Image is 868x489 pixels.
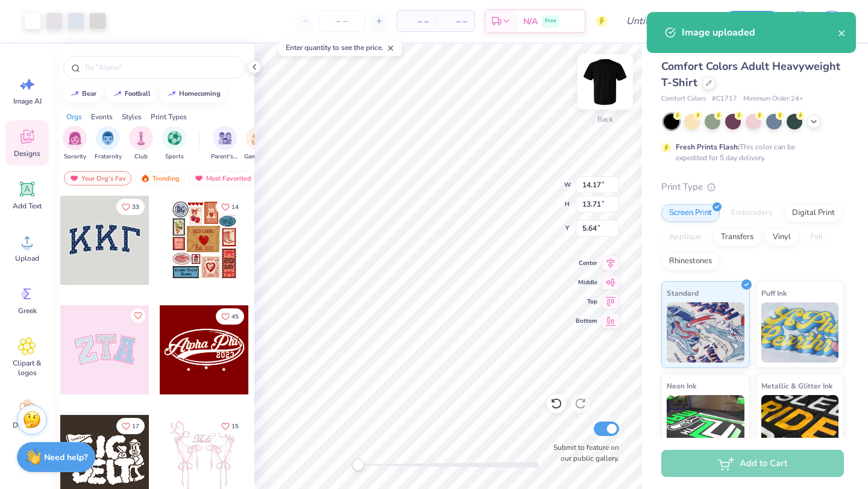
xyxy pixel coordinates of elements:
button: Like [116,418,145,434]
img: Neon Ink [667,395,744,455]
span: Metallic & Glitter Ink [761,379,832,392]
img: Back [581,58,629,106]
button: Like [216,418,244,434]
button: homecoming [160,85,226,103]
img: Puff Ink [761,302,839,363]
span: Clipart & logos [7,358,47,378]
button: football [106,85,156,103]
span: Comfort Colors [661,94,706,104]
span: Neon Ink [667,379,696,392]
img: Standard [667,302,744,363]
span: Club [134,152,148,161]
span: Add Text [13,201,42,211]
button: close [838,25,846,40]
span: 17 [132,423,139,429]
div: filter for Sorority [63,126,87,161]
span: Image AI [13,96,42,106]
button: filter button [129,126,153,161]
span: Bottom [576,316,597,326]
button: bear [63,85,102,103]
span: Fraternity [95,152,122,161]
div: Events [91,111,113,122]
div: Screen Print [661,204,720,222]
span: Standard [667,287,699,299]
img: Fraternity Image [101,131,115,145]
div: Back [597,114,613,125]
button: Like [216,199,244,215]
button: filter button [244,126,272,161]
span: 45 [231,314,239,320]
span: Middle [576,278,597,287]
span: Puff Ink [761,287,787,299]
div: Print Type [661,180,844,194]
div: Foil [802,228,831,246]
span: Center [576,258,597,268]
img: Parent's Weekend Image [218,131,232,145]
div: homecoming [179,90,221,97]
span: Designs [14,149,40,158]
div: Styles [122,111,142,122]
span: # C1717 [712,94,737,104]
span: 15 [231,423,239,429]
div: Accessibility label [352,459,364,471]
div: filter for Club [129,126,153,161]
div: This color can be expedited for 5 day delivery. [676,142,824,163]
span: – – [443,15,467,28]
span: Free [545,17,556,25]
div: filter for Fraternity [95,126,122,161]
button: Like [131,308,145,323]
img: most_fav.gif [69,174,79,182]
div: Rhinestones [661,252,720,270]
div: Embroidery [723,204,781,222]
input: – – [318,10,365,32]
img: trend_line.gif [167,90,177,98]
span: – – [404,15,429,28]
input: Try "Alpha" [83,61,237,73]
span: Parent's Weekend [211,152,239,161]
span: Minimum Order: 24 + [743,94,804,104]
span: 14 [231,204,239,210]
div: Your Org's Fav [64,171,131,185]
span: Sports [165,152,184,161]
button: filter button [162,126,186,161]
img: Metallic & Glitter Ink [761,395,839,455]
div: Most Favorited [189,171,257,185]
img: trend_line.gif [113,90,122,98]
button: filter button [63,126,87,161]
button: filter button [211,126,239,161]
div: Transfers [713,228,761,246]
div: football [125,90,151,97]
div: filter for Game Day [244,126,272,161]
button: filter button [95,126,122,161]
span: Sorority [64,152,86,161]
div: Vinyl [765,228,799,246]
button: Like [216,308,244,325]
input: Untitled Design [617,9,705,33]
button: Like [116,199,145,215]
div: Trending [135,171,185,185]
img: Club Image [134,131,148,145]
div: Digital Print [784,204,843,222]
strong: Need help? [44,452,87,463]
span: Top [576,297,597,307]
div: filter for Parent's Weekend [211,126,239,161]
span: 33 [132,204,139,210]
div: bear [82,90,96,97]
img: most_fav.gif [194,174,204,182]
label: Submit to feature on our public gallery. [547,442,619,464]
div: Image uploaded [682,25,838,40]
img: Sorority Image [68,131,82,145]
span: Upload [15,254,39,263]
div: Orgs [66,111,82,122]
img: trending.gif [140,174,150,182]
img: trend_line.gif [70,90,80,98]
div: Applique [661,228,709,246]
div: Print Types [151,111,187,122]
span: N/A [523,15,538,28]
div: Enter quantity to see the price. [279,39,401,56]
span: Decorate [13,420,42,430]
span: Game Day [244,152,272,161]
strong: Fresh Prints Flash: [676,142,740,152]
span: Greek [18,306,37,316]
img: Sports Image [168,131,181,145]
